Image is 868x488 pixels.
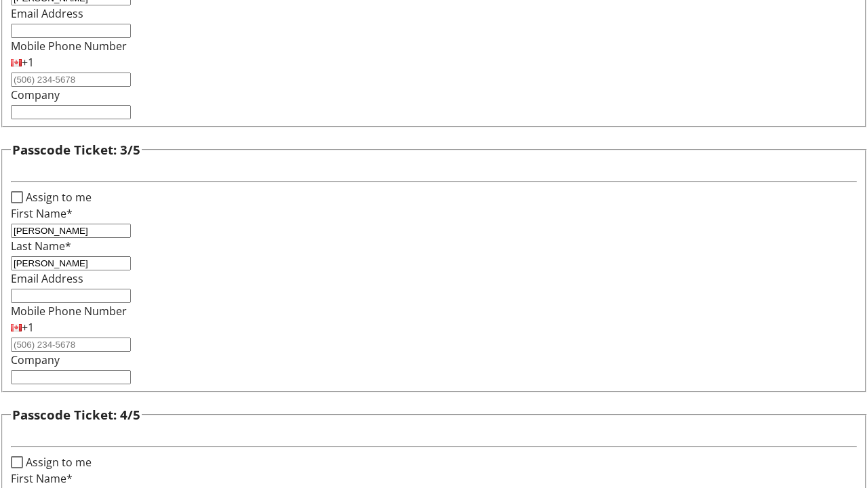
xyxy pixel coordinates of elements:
[11,206,73,221] label: First Name*
[11,73,131,87] input: (506) 234-5678
[11,471,73,486] label: First Name*
[12,140,140,159] h3: Passcode Ticket: 3/5
[23,454,92,470] label: Assign to me
[11,239,71,253] label: Last Name*
[11,304,127,319] label: Mobile Phone Number
[11,6,83,21] label: Email Address
[12,405,140,424] h3: Passcode Ticket: 4/5
[23,189,92,205] label: Assign to me
[11,271,83,286] label: Email Address
[11,39,127,54] label: Mobile Phone Number
[11,352,60,367] label: Company
[11,338,131,352] input: (506) 234-5678
[11,87,60,102] label: Company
